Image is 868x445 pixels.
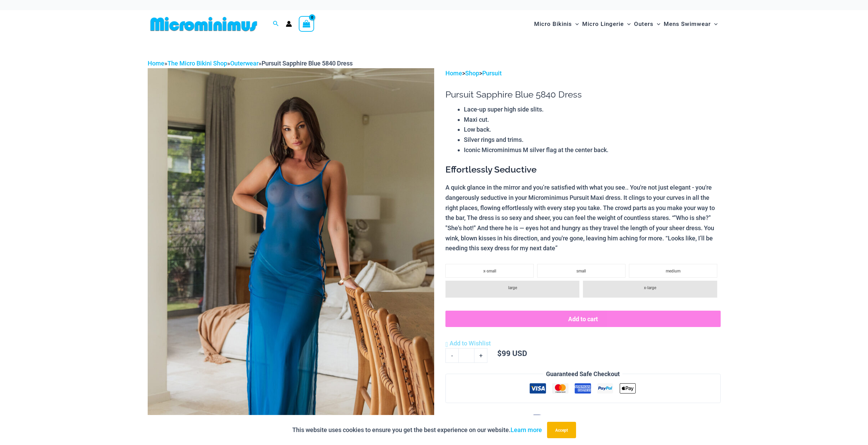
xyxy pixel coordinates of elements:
a: Pursuit [482,70,502,77]
legend: Guaranteed Safe Checkout [543,369,622,379]
input: Product quantity [458,348,474,362]
button: Accept [547,422,576,438]
li: Maxi cut. [464,115,720,125]
span: small [576,269,586,273]
span: Menu Toggle [711,15,718,33]
span: Micro Lingerie [582,15,624,33]
li: Iconic Microminimus M silver flag at the center back. [464,145,720,155]
span: Menu Toggle [572,15,579,33]
a: Shop [465,70,479,77]
nav: Site Navigation [531,13,721,35]
span: Outers [634,15,653,33]
a: Micro LingerieMenu ToggleMenu Toggle [580,14,632,34]
span: x-large [644,285,656,290]
button: Add to cart [445,311,720,327]
li: medium [629,264,717,278]
li: small [537,264,626,278]
span: medium [666,269,680,273]
a: Add to Wishlist [445,338,491,348]
p: This website uses cookies to ensure you get the best experience on our website. [292,425,542,435]
span: Pursuit Sapphire Blue 5840 Dress [262,60,353,67]
a: + [474,348,487,362]
li: large [445,281,579,298]
a: Home [148,60,164,67]
a: The Micro Bikini Shop [167,60,227,67]
a: Mens SwimwearMenu ToggleMenu Toggle [662,14,719,34]
p: > > [445,68,720,78]
a: - [445,348,458,362]
a: Home [445,70,462,77]
span: x-small [483,269,496,273]
span: Micro Bikinis [534,15,572,33]
li: x-small [445,264,534,278]
span: Mens Swimwear [664,15,711,33]
span: Add to Wishlist [450,340,491,347]
a: Learn more [511,426,542,433]
li: Low back. [464,124,720,135]
a: Search icon link [273,20,279,28]
li: Lace-up super high side slits. [464,104,720,115]
a: View Shopping Cart, empty [299,16,314,32]
bdi: 99 USD [497,348,527,358]
a: OutersMenu ToggleMenu Toggle [632,14,662,34]
h1: Pursuit Sapphire Blue 5840 Dress [445,89,720,100]
span: Menu Toggle [653,15,660,33]
h3: Effortlessly Seductive [445,164,720,176]
span: large [508,285,517,290]
a: Outerwear [230,60,259,67]
span: $ [497,348,502,358]
span: Menu Toggle [624,15,631,33]
a: Micro BikinisMenu ToggleMenu Toggle [532,14,580,34]
p: A quick glance in the mirror and you’re satisfied with what you see.. You're not just elegant - y... [445,182,720,253]
li: Silver rings and trims. [464,135,720,145]
span: » » » [148,60,353,67]
li: x-large [583,281,717,298]
img: MM SHOP LOGO FLAT [148,16,260,32]
a: Account icon link [286,21,292,27]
